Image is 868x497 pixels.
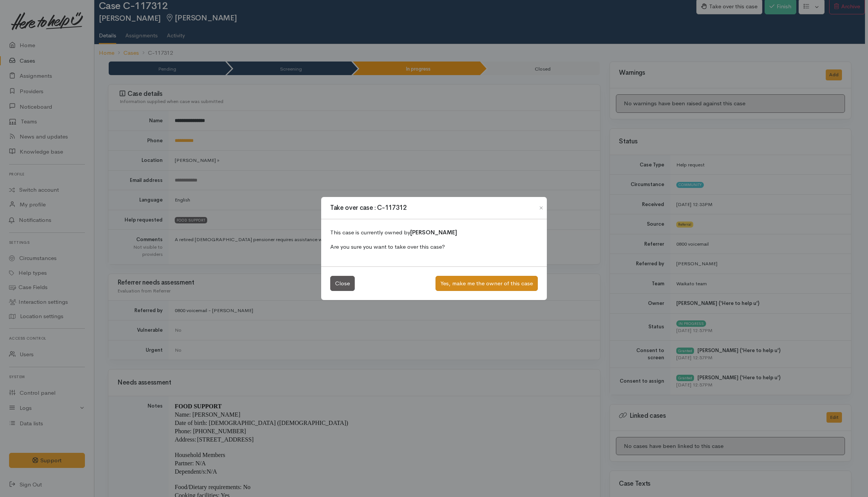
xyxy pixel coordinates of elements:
b: [PERSON_NAME] [410,229,457,236]
p: Are you sure you want to take over this case? [330,243,538,251]
button: Yes, make me the owner of this case [436,276,538,291]
button: Close [535,203,547,212]
button: Close [330,276,355,291]
p: This case is currently owned by [330,228,538,237]
h1: Take over case : C-117312 [330,203,407,213]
